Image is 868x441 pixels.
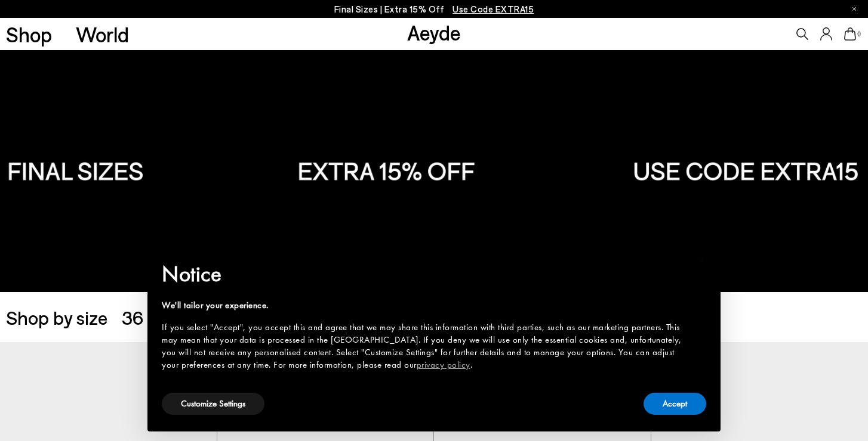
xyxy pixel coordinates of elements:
[162,321,687,371] div: If you select "Accept", you accept this and agree that we may share this information with third p...
[687,246,716,275] button: Close this notice
[417,359,470,371] a: privacy policy
[162,299,687,312] div: We'll tailor your experience.
[644,393,706,415] button: Accept
[698,251,706,269] span: ×
[162,259,687,290] h2: Notice
[162,393,264,415] button: Customize Settings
